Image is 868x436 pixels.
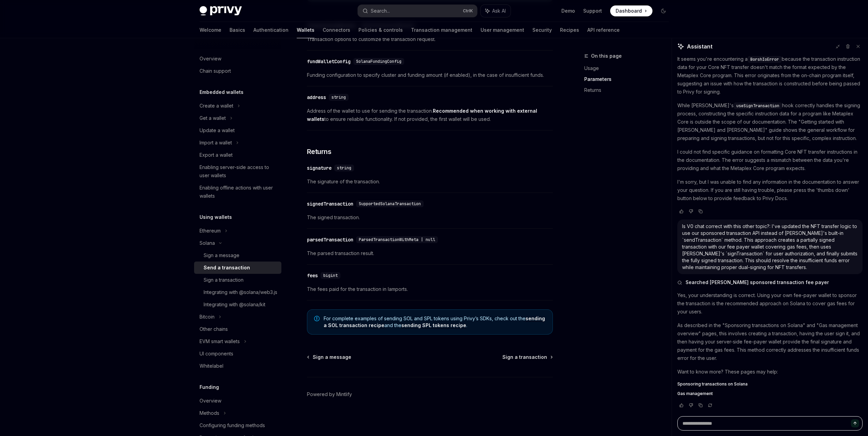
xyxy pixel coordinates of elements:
span: Transaction options to customize the transaction request. [307,35,553,43]
a: Demo [561,8,575,14]
h5: Using wallets [200,213,232,221]
span: The signature of the transaction. [307,178,553,186]
a: Powered by Mintlify [307,391,352,398]
span: bigint [323,273,338,278]
button: Send message [851,419,859,427]
p: Want to know more? These pages may help: [677,368,863,376]
a: Integrating with @solana/kit [194,298,281,311]
a: Basics [230,22,245,38]
p: As described in the "Sponsoring transactions on Solana" and "Gas management overview" pages, this... [677,321,863,362]
span: Searched [PERSON_NAME] sponsored transaction fee payer [686,279,829,286]
a: Sign a message [194,249,281,262]
a: Support [583,8,602,14]
span: Sponsoring transactions on Solana [677,381,748,387]
div: Search... [371,7,390,15]
a: Dashboard [610,5,652,16]
div: EVM smart wallets [200,337,240,346]
div: Enabling offline actions with user wallets [200,184,277,200]
p: It seems you're encountering a because the transaction instruction data for your Core NFT transfe... [677,55,863,96]
button: Search...CtrlK [358,5,477,17]
a: Usage [584,63,674,74]
a: Whitelabel [194,360,281,372]
div: Configuring funding methods [200,421,265,430]
span: The signed transaction. [307,213,553,222]
div: Whitelabel [200,362,223,370]
div: UI components [200,350,233,358]
span: SolanaFundingConfig [356,59,401,64]
a: Configuring funding methods [194,419,281,432]
button: Searched [PERSON_NAME] sponsored transaction fee payer [677,279,863,286]
span: Gas management [677,391,713,396]
a: Security [532,22,552,38]
div: fundWalletConfig [307,58,351,65]
a: Overview [194,395,281,407]
a: Wallets [297,22,314,38]
a: Recipes [560,22,579,38]
div: Ethereum [200,227,221,235]
div: Update a wallet [200,126,235,135]
div: Export a wallet [200,151,233,159]
span: On this page [591,52,622,60]
div: Methods [200,409,219,417]
div: Chain support [200,67,231,75]
a: Chain support [194,65,281,77]
div: Send a transaction [204,264,250,272]
a: Sign a transaction [502,354,552,361]
a: Update a wallet [194,124,281,137]
span: Dashboard [616,8,642,14]
span: The parsed transaction result. [307,249,553,257]
a: Other chains [194,323,281,335]
a: Send a transaction [194,262,281,274]
a: Connectors [323,22,350,38]
span: Ctrl K [463,8,473,14]
div: signedTransaction [307,200,353,207]
p: Yes, your understanding is correct. Using your own fee-payer wallet to sponsor the transaction is... [677,291,863,316]
span: For complete examples of sending SOL and SPL tokens using Privy’s SDKs, check out the and the . [324,315,546,329]
a: Authentication [253,22,289,38]
div: Solana [200,239,215,247]
div: Sign a message [204,251,239,259]
p: I'm sorry, but I was unable to find any information in the documentation to answer your question.... [677,178,863,202]
div: Create a wallet [200,102,233,110]
a: Gas management [677,391,863,396]
p: While [PERSON_NAME]'s hook correctly handles the signing process, constructing the specific instr... [677,101,863,142]
a: Export a wallet [194,149,281,161]
span: useSignTransaction [736,103,779,109]
a: Policies & controls [358,22,403,38]
a: Welcome [200,22,221,38]
span: Assistant [687,42,712,51]
div: Sign a transaction [204,276,244,284]
a: UI components [194,348,281,360]
a: Sign a message [308,354,351,361]
a: API reference [587,22,620,38]
a: Sponsoring transactions on Solana [677,381,863,387]
a: Enabling server-side access to user wallets [194,161,281,182]
h5: Funding [200,383,219,391]
span: Funding configuration to specify cluster and funding amount (if enabled), in the case of insuffic... [307,71,553,79]
div: signature [307,165,332,171]
div: fees [307,272,318,279]
div: Integrating with @solana/kit [204,300,265,309]
h5: Embedded wallets [200,88,244,96]
a: Returns [584,85,674,96]
a: Enabling offline actions with user wallets [194,182,281,202]
span: string [332,95,346,100]
div: parsedTransaction [307,236,353,243]
span: Returns [307,147,332,156]
button: Toggle dark mode [658,5,669,16]
img: dark logo [200,6,242,16]
div: Overview [200,55,221,63]
a: User management [481,22,524,38]
span: ParsedTransactionWithMeta | null [359,237,435,242]
div: Enabling server-side access to user wallets [200,163,277,180]
div: Is V0 chat correct with this other topic?: I've updated the NFT transfer logic to use our sponsor... [682,223,858,271]
span: Sign a message [313,354,351,361]
span: Ask AI [492,8,506,14]
div: Other chains [200,325,228,333]
span: string [337,165,351,171]
a: sending SPL tokens recipe [401,322,466,328]
span: Sign a transaction [502,354,547,361]
span: The fees paid for the transaction in lamports. [307,285,553,293]
div: Integrating with @solana/web3.js [204,288,277,296]
a: Transaction management [411,22,472,38]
